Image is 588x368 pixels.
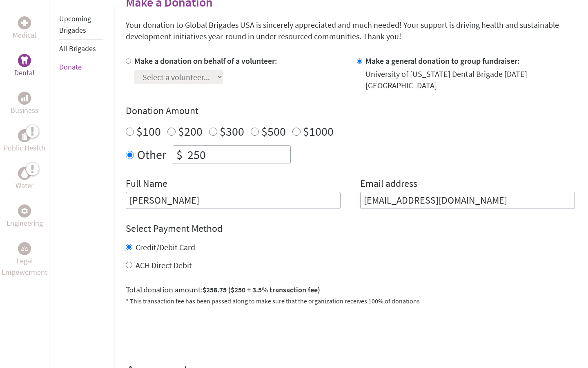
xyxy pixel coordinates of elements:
[173,146,186,164] div: $
[18,242,31,255] div: Legal Empowerment
[59,58,103,76] li: Donate
[365,56,520,66] label: Make a general donation to group fundraiser:
[136,123,161,139] label: $100
[21,168,28,178] img: Water
[18,167,31,180] div: Water
[11,105,38,116] p: Business
[2,242,47,278] a: Legal EmpowermentLegal Empowerment
[126,284,320,296] label: Total donation amount:
[261,123,286,139] label: $500
[14,67,35,79] p: Dental
[59,40,103,58] li: All Brigades
[4,142,45,154] p: Public Health
[21,132,28,140] img: Public Health
[178,123,203,139] label: $200
[21,208,28,214] img: Engineering
[136,242,195,252] label: Credit/Debit Card
[21,246,28,251] img: Legal Empowerment
[126,316,250,348] iframe: reCAPTCHA
[18,204,31,218] div: Engineering
[59,62,82,72] a: Donate
[4,129,45,154] a: Public HealthPublic Health
[16,167,33,191] a: WaterWater
[11,92,38,116] a: BusinessBusiness
[126,104,575,117] h4: Donation Amount
[134,56,277,66] label: Make a donation on behalf of a volunteer:
[303,123,334,139] label: $1000
[186,146,290,164] input: Enter Amount
[18,92,31,105] div: Business
[126,222,575,235] h4: Select Payment Method
[137,145,166,164] label: Other
[18,129,31,142] div: Public Health
[126,19,575,42] p: Your donation to Global Brigades USA is sincerely appreciated and much needed! Your support is dr...
[136,260,192,270] label: ACH Direct Debit
[365,68,575,91] div: University of [US_STATE] Dental Brigade [DATE] [GEOGRAPHIC_DATA]
[7,218,43,229] p: Engineering
[18,54,31,67] div: Dental
[59,10,103,40] li: Upcoming Brigades
[21,20,28,26] img: Medical
[59,14,91,35] a: Upcoming Brigades
[21,56,28,64] img: Dental
[126,177,167,192] label: Full Name
[59,44,96,53] a: All Brigades
[360,177,417,192] label: Email address
[18,16,31,29] div: Medical
[13,16,36,41] a: MedicalMedical
[360,192,575,209] input: Your Email
[21,95,28,101] img: Business
[126,296,575,306] p: * This transaction fee has been passed along to make sure that the organization receives 100% of ...
[220,123,244,139] label: $300
[14,54,35,79] a: DentalDental
[7,204,43,229] a: EngineeringEngineering
[203,285,320,294] span: $258.75 ($250 + 3.5% transaction fee)
[13,29,36,41] p: Medical
[2,255,47,278] p: Legal Empowerment
[126,192,341,209] input: Enter Full Name
[16,180,33,191] p: Water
